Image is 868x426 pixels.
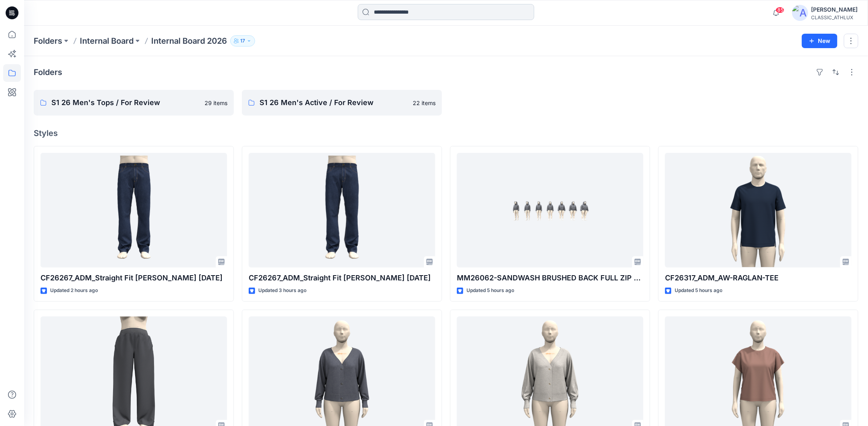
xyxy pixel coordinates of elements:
[34,35,62,47] a: Folders
[811,5,858,14] div: [PERSON_NAME]
[51,97,200,108] p: S1 26 Men's Tops / For Review
[242,90,442,116] a: S1 26 Men's Active / For Review22 items
[260,97,408,108] p: S1 26 Men's Active / For Review
[258,286,306,295] p: Updated 3 hours ago
[665,153,852,268] a: CF26317_ADM_AW-RAGLAN-TEE
[249,153,435,268] a: CF26267_ADM_Straight Fit Jean 13OCT25
[776,7,785,13] span: 85
[41,272,227,284] p: CF26267_ADM_Straight Fit [PERSON_NAME] [DATE]
[41,153,227,268] a: CF26267_ADM_Straight Fit Jean 13OCT25
[811,14,858,20] div: CLASSIC_ATHLUX
[249,272,435,284] p: CF26267_ADM_Straight Fit [PERSON_NAME] [DATE]
[665,272,852,284] p: CF26317_ADM_AW-RAGLAN-TEE
[457,272,643,284] p: MM26062-SANDWASH BRUSHED BACK FULL ZIP JACKET_Size Set
[240,37,245,45] p: 17
[80,35,134,47] a: Internal Board
[230,35,255,47] button: 17
[466,286,514,295] p: Updated 5 hours ago
[34,128,858,138] h4: Styles
[675,286,722,295] p: Updated 5 hours ago
[50,286,98,295] p: Updated 2 hours ago
[413,99,436,107] p: 22 items
[457,153,643,268] a: MM26062-SANDWASH BRUSHED BACK FULL ZIP JACKET_Size Set
[205,99,227,107] p: 29 items
[34,90,234,116] a: S1 26 Men's Tops / For Review29 items
[792,5,808,21] img: avatar
[151,35,227,47] p: Internal Board 2026
[802,34,838,48] button: New
[34,67,62,77] h4: Folders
